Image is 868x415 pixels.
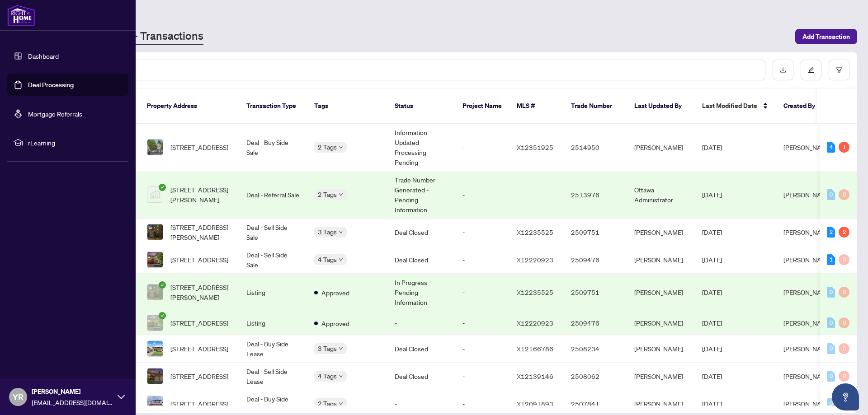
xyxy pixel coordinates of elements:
div: 0 [827,343,835,354]
div: 0 [827,287,835,298]
span: [PERSON_NAME] [783,400,832,408]
td: - [455,311,509,335]
th: Tags [307,89,387,124]
td: Deal Closed [387,219,455,246]
span: X12220923 [517,256,553,264]
span: [DATE] [702,256,722,264]
span: [DATE] [702,288,722,296]
div: 0 [839,371,849,382]
td: - [387,311,455,335]
span: Approved [321,288,349,298]
div: 0 [839,189,849,200]
td: In Progress - Pending Information [387,274,455,311]
span: Last Modified Date [702,101,757,111]
img: thumbnail-img [147,396,163,411]
td: - [455,171,509,219]
td: 2509476 [564,246,627,274]
td: [PERSON_NAME] [627,363,695,390]
span: 3 Tags [318,227,337,237]
a: Mortgage Referrals [28,110,82,118]
span: X12235525 [517,288,553,296]
td: Deal - Sell Side Sale [239,219,307,246]
img: thumbnail-img [147,284,163,300]
span: check-circle [159,281,166,289]
th: Status [387,89,455,124]
span: [DATE] [702,143,722,151]
td: [PERSON_NAME] [627,246,695,274]
button: Add Transaction [795,29,857,44]
div: 0 [827,189,835,200]
span: rLearning [28,138,122,148]
span: [DATE] [702,400,722,408]
span: 3 Tags [318,343,337,354]
td: 2508062 [564,363,627,390]
span: [STREET_ADDRESS][PERSON_NAME] [170,185,232,205]
span: X12091893 [517,400,553,408]
span: [PERSON_NAME] [783,228,832,236]
td: - [455,246,509,274]
th: Property Address [140,89,239,124]
th: Trade Number [564,89,627,124]
img: logo [7,5,35,26]
span: [DATE] [702,319,722,327]
span: 4 Tags [318,254,337,265]
img: thumbnail-img [147,368,163,384]
div: 0 [827,371,835,382]
td: 2508234 [564,335,627,363]
span: [STREET_ADDRESS] [170,142,228,152]
img: thumbnail-img [147,187,163,202]
button: edit [801,60,821,80]
div: 1 [839,142,849,153]
span: down [339,145,343,149]
span: [PERSON_NAME] [32,387,113,396]
span: 2 Tags [318,189,337,200]
div: 0 [839,287,849,298]
td: Deal - Referral Sale [239,171,307,219]
td: - [455,363,509,390]
td: [PERSON_NAME] [627,219,695,246]
span: [STREET_ADDRESS] [170,371,228,381]
td: 2509476 [564,311,627,335]
td: Listing [239,274,307,311]
span: down [339,346,343,351]
span: [DATE] [702,228,722,236]
span: [DATE] [702,372,722,380]
td: - [455,124,509,171]
span: [PERSON_NAME] [783,256,832,264]
td: [PERSON_NAME] [627,274,695,311]
span: X12139146 [517,372,553,380]
td: Deal Closed [387,335,455,363]
button: download [773,60,793,80]
span: edit [808,67,814,73]
span: [PERSON_NAME] [783,319,832,327]
span: Approved [321,318,349,328]
span: [STREET_ADDRESS] [170,255,228,265]
td: [PERSON_NAME] [627,311,695,335]
td: Deal - Buy Side Sale [239,124,307,171]
td: Deal Closed [387,363,455,390]
th: Last Modified Date [695,89,776,124]
td: Trade Number Generated - Pending Information [387,171,455,219]
span: [STREET_ADDRESS][PERSON_NAME] [170,222,232,242]
td: [PERSON_NAME] [627,124,695,171]
th: MLS # [509,89,564,124]
td: Deal - Buy Side Lease [239,335,307,363]
td: - [455,274,509,311]
td: - [455,335,509,363]
span: download [780,67,786,73]
td: [PERSON_NAME] [627,335,695,363]
td: 2509751 [564,219,627,246]
th: Created By [776,89,830,124]
div: 2 [827,227,835,238]
img: thumbnail-img [147,252,163,267]
span: [EMAIL_ADDRESS][DOMAIN_NAME] [32,397,113,407]
td: Ottawa Administrator [627,171,695,219]
td: - [455,219,509,246]
td: Deal - Sell Side Sale [239,246,307,274]
td: Deal Closed [387,246,455,274]
span: 2 Tags [318,142,337,152]
div: 0 [839,343,849,354]
td: Listing [239,311,307,335]
span: [DATE] [702,345,722,353]
span: [PERSON_NAME] [783,372,832,380]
